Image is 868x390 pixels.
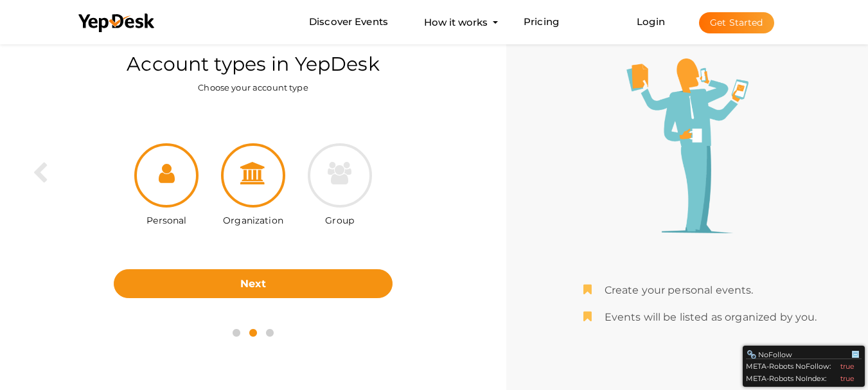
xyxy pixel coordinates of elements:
[240,278,267,290] b: Next
[840,373,855,384] div: true
[146,208,186,227] label: Personal
[583,310,817,325] li: Events will be listed as organized by you.
[127,51,379,78] label: Account types in YepDesk
[746,371,862,384] div: META-Robots NoIndex:
[840,361,855,371] div: true
[583,283,817,298] li: Create your personal events.
[699,12,774,33] button: Get Started
[123,143,210,230] div: Personal account
[309,10,388,34] a: Discover Events
[114,269,393,298] button: Next
[296,143,383,230] div: Group account
[746,359,862,371] div: META-Robots NoFollow:
[747,350,851,360] div: NoFollow
[210,143,297,230] div: Organization account
[325,208,354,227] label: Group
[851,350,861,360] div: Minimize
[524,10,559,34] a: Pricing
[223,208,283,227] label: Organization
[198,82,308,94] label: Choose your account type
[637,15,665,28] a: Login
[420,10,492,34] button: How it works
[626,58,748,233] img: personal-illustration.png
